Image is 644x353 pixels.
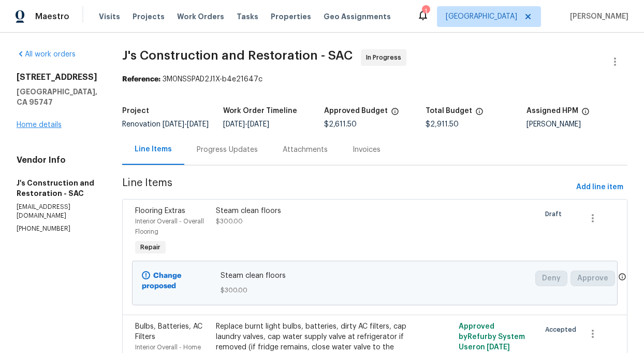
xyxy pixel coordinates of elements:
div: Invoices [353,145,380,155]
button: Approve [570,271,615,286]
span: Accepted [545,324,580,335]
span: J's Construction and Restoration - SAC [122,49,353,62]
a: All work orders [17,51,76,58]
h5: Work Order Timeline [223,107,297,115]
span: Steam clean floors [221,271,529,281]
span: Line Items [122,178,572,197]
h5: Approved Budget [324,107,388,115]
span: Geo Assignments [324,11,391,22]
div: [PERSON_NAME] [526,121,627,128]
span: Maestro [35,11,69,22]
span: Renovation [122,121,209,128]
span: $2,911.50 [426,121,459,128]
span: Only a market manager or an area construction manager can approve [618,273,626,284]
h5: Total Budget [426,107,472,115]
span: The hpm assigned to this work order. [581,107,590,121]
span: [GEOGRAPHIC_DATA] [446,11,517,22]
h2: [STREET_ADDRESS] [17,72,97,82]
p: [PHONE_NUMBER] [17,224,97,233]
span: Tasks [237,13,258,20]
span: [DATE] [187,121,209,128]
h5: J's Construction and Restoration - SAC [17,178,97,199]
span: - [163,121,209,128]
span: $2,611.50 [324,121,357,128]
span: - [223,121,269,128]
span: [DATE] [487,344,510,351]
span: The total cost of line items that have been proposed by Opendoor. This sum includes line items th... [475,107,484,121]
span: Projects [133,11,165,22]
span: Bulbs, Batteries, AC Filters [135,323,202,341]
div: 3M0NSSPAD2J1X-b4e21647c [122,74,627,84]
span: Properties [271,11,311,22]
span: [DATE] [247,121,269,128]
div: 1 [422,6,429,17]
span: In Progress [366,52,405,63]
span: Work Orders [177,11,224,22]
span: The total cost of line items that have been approved by both Opendoor and the Trade Partner. This... [391,107,399,121]
span: $300.00 [221,285,529,295]
span: [DATE] [223,121,245,128]
b: Change proposed [142,272,181,290]
button: Deny [535,271,567,286]
h5: [GEOGRAPHIC_DATA], CA 95747 [17,87,97,107]
a: Home details [17,121,62,129]
h4: Vendor Info [17,155,97,165]
span: Add line item [576,181,623,194]
h5: Assigned HPM [526,107,578,115]
span: Visits [99,11,120,22]
span: Draft [545,209,566,219]
span: Approved by Refurby System User on [459,323,525,351]
button: Add line item [572,178,627,197]
span: Repair [136,242,165,252]
span: Flooring Extras [135,207,185,215]
span: Interior Overall - Overall Flooring [135,218,204,235]
span: $300.00 [216,218,243,224]
span: [DATE] [163,121,184,128]
span: [PERSON_NAME] [566,11,628,22]
div: Steam clean floors [216,206,412,216]
p: [EMAIL_ADDRESS][DOMAIN_NAME] [17,203,97,220]
div: Attachments [283,145,328,155]
div: Progress Updates [197,145,258,155]
h5: Project [122,107,149,115]
div: Line Items [135,144,172,154]
b: Reference: [122,76,160,83]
